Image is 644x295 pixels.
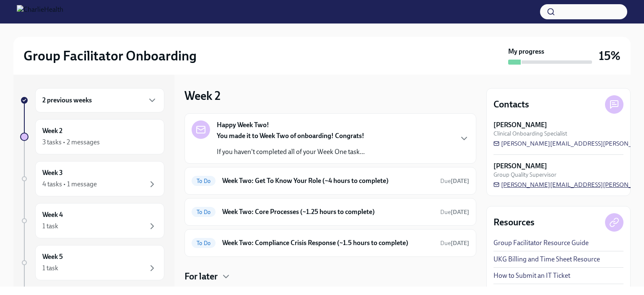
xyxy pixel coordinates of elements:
span: To Do [192,178,216,184]
span: August 18th, 2025 08:00 [440,239,469,247]
a: Week 41 task [20,203,164,238]
span: To Do [192,240,216,246]
a: How to Submit an IT Ticket [493,271,570,280]
span: Due [440,240,469,247]
img: CharlieHealth [17,5,63,18]
strong: [DATE] [451,209,469,216]
span: Due [440,178,469,185]
h4: Resources [493,216,535,229]
span: Group Quality Supervisor [493,171,556,179]
h2: Group Facilitator Onboarding [23,47,197,64]
a: Week 23 tasks • 2 messages [20,119,164,154]
strong: [DATE] [451,240,469,247]
h6: Week Two: Get To Know Your Role (~4 hours to complete) [222,176,434,185]
h6: Week Two: Compliance Crisis Response (~1.5 hours to complete) [222,238,434,248]
h6: Week Two: Core Processes (~1.25 hours to complete) [222,207,434,217]
span: Due [440,209,469,216]
div: 1 task [42,264,58,273]
strong: [PERSON_NAME] [493,162,547,171]
strong: You made it to Week Two of onboarding! Congrats! [217,132,364,140]
h6: Week 3 [42,168,63,178]
h3: 15% [599,48,621,63]
span: August 18th, 2025 08:00 [440,208,469,216]
p: If you haven't completed all of your Week One task... [217,147,365,157]
h6: 2 previous weeks [42,96,92,105]
h4: Contacts [493,98,529,111]
strong: [DATE] [451,178,469,185]
div: For later [184,270,476,283]
div: 4 tasks • 1 message [42,180,97,189]
a: Week 34 tasks • 1 message [20,161,164,196]
a: Group Facilitator Resource Guide [493,238,589,248]
span: Clinical Onboarding Specialist [493,130,567,138]
a: To DoWeek Two: Core Processes (~1.25 hours to complete)Due[DATE] [192,205,469,219]
h4: For later [184,270,218,283]
h6: Week 4 [42,210,63,219]
strong: My progress [508,47,544,56]
strong: Happy Week Two! [217,120,269,130]
div: 2 previous weeks [35,88,164,112]
div: 1 task [42,222,58,231]
h3: Week 2 [184,88,221,103]
span: August 18th, 2025 08:00 [440,177,469,185]
a: To DoWeek Two: Get To Know Your Role (~4 hours to complete)Due[DATE] [192,174,469,188]
div: 3 tasks • 2 messages [42,138,100,147]
h6: Week 2 [42,126,62,136]
a: UKG Billing and Time Sheet Resource [493,255,600,264]
span: To Do [192,209,216,215]
a: Week 51 task [20,245,164,280]
h6: Week 5 [42,252,63,261]
strong: [PERSON_NAME] [493,120,547,130]
a: To DoWeek Two: Compliance Crisis Response (~1.5 hours to complete)Due[DATE] [192,236,469,250]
